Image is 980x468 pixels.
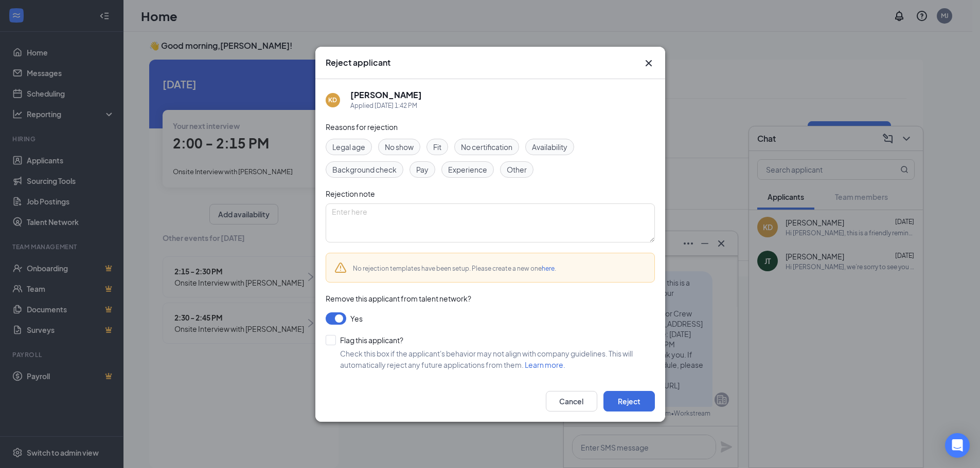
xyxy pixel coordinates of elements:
button: Reject [603,391,655,411]
svg: Warning [334,261,347,274]
span: Yes [350,312,363,325]
span: Fit [433,141,441,153]
span: No rejection templates have been setup. Please create a new one . [353,265,556,272]
h5: [PERSON_NAME] [350,89,422,101]
button: Cancel [546,391,597,411]
a: here [542,265,555,272]
span: No show [385,141,414,153]
span: Legal age [332,141,365,153]
a: Learn more. [525,360,565,369]
span: Remove this applicant from talent network? [326,294,471,303]
svg: Cross [643,57,655,69]
span: Availability [532,141,567,153]
div: Open Intercom Messenger [945,433,970,458]
span: Background check [332,164,397,175]
span: Rejection note [326,189,375,198]
button: Close [643,57,655,69]
span: Reasons for rejection [326,122,398,132]
h3: Reject applicant [326,57,390,68]
span: No certification [461,141,512,153]
span: Check this box if the applicant's behavior may not align with company guidelines. This will autom... [340,349,633,369]
div: KD [328,96,337,104]
span: Other [507,164,527,175]
div: Applied [DATE] 1:42 PM [350,101,422,111]
span: Experience [448,164,487,175]
span: Pay [416,164,429,175]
